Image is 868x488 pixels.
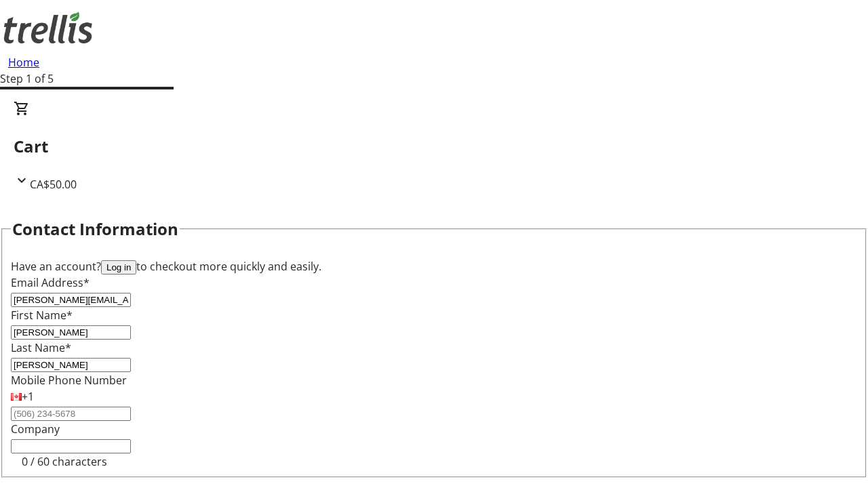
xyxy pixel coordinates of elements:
[11,258,857,274] div: Have an account? to checkout more quickly and easily.
[11,340,71,355] label: Last Name*
[14,134,854,159] h2: Cart
[11,308,73,323] label: First Name*
[11,407,131,421] input: (506) 234-5678
[12,217,178,241] h2: Contact Information
[30,177,77,192] span: CA$50.00
[22,454,107,469] tr-character-limit: 0 / 60 characters
[11,275,90,290] label: Email Address*
[14,100,854,192] div: CartCA$50.00
[101,260,136,274] button: Log in
[11,422,60,436] label: Company
[11,373,127,388] label: Mobile Phone Number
